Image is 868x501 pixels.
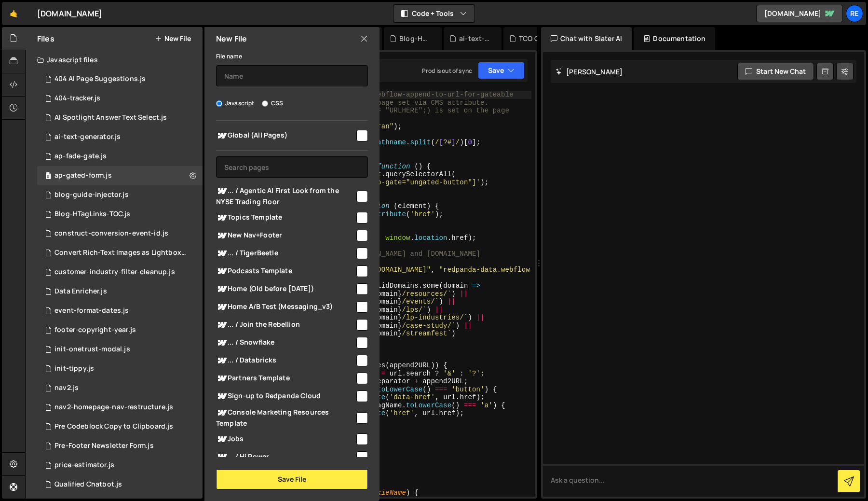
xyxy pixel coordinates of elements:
[422,67,472,75] div: Prod is out of sync
[216,301,355,313] span: Home A/B Test (Messaging_v3)
[155,35,191,42] button: New File
[37,205,203,224] div: 10151/27600.js
[54,461,114,470] div: price-estimator.js
[846,5,863,22] a: Re
[54,133,121,141] div: ai-text-generator.js
[54,480,122,489] div: Qualified Chatbot.js
[37,8,102,19] div: [DOMAIN_NAME]
[37,185,203,205] : 10151/23595.js
[37,282,203,301] div: 10151/31574.js
[478,62,525,79] button: Save
[216,283,355,295] span: Home (Old before [DATE])
[37,127,203,147] div: 10151/25346.js
[54,287,107,296] div: Data Enricher.js
[37,263,203,282] div: 10151/23981.js
[26,50,203,70] div: Javascript files
[756,5,843,22] a: [DOMAIN_NAME]
[216,248,355,259] span: ... / TigerBeetle
[37,475,203,494] div: 10151/34164.js
[737,63,814,80] button: Start new chat
[262,100,268,107] input: CSS
[216,319,355,331] span: ... / Join the Rebellion
[37,320,203,340] div: 10151/23596.js
[37,456,203,475] div: 10151/23090.js
[634,27,715,50] div: Documentation
[37,243,206,263] div: 10151/23217.js
[54,94,100,103] div: 404-tracker.js
[54,152,107,161] div: ap-fade-gate.js
[519,34,550,43] div: TCO Calculator JS Fallback (20250221-1501).js
[54,345,130,354] div: init-onetrust-modal.js
[37,417,203,436] div: 10151/26909.js
[37,166,203,185] div: 10151/24035.js
[37,108,203,127] div: 10151/33673.js
[216,98,255,108] label: Javascript
[216,33,247,44] h2: New File
[54,306,129,315] div: event-format-dates.js
[399,34,430,43] div: Blog-HTagLinks-TOC.js
[54,364,94,373] div: init-tippy.js
[216,469,368,489] button: Save File
[54,326,136,334] div: footer-copyright-year.js
[37,436,203,456] div: 10151/27730.js
[37,398,203,417] div: 10151/23552.js
[216,373,355,384] span: Partners Template
[216,156,368,178] input: Search pages
[216,337,355,348] span: ... / Snowflake
[54,249,188,257] div: Convert Rich-Text Images as Lightbox.js
[216,100,222,107] input: Javascript
[54,384,79,392] div: nav2.js
[216,265,355,277] span: Podcasts Template
[216,407,355,428] span: Console Marketing Resources Template
[37,89,203,108] div: 10151/23752.js
[216,212,355,223] span: Topics Template
[54,75,146,83] div: 404 AI Page Suggestions.js
[37,147,203,166] div: 10151/26316.js
[216,390,355,402] span: Sign-up to Redpanda Cloud
[37,224,203,243] div: 10151/22826.js
[459,34,490,43] div: ai-text-generator.js
[37,378,203,398] div: 10151/22845.js
[216,451,355,463] span: ... / Hi Power
[216,355,355,366] span: ... / Databricks
[54,403,173,412] div: nav2-homepage-nav-restructure.js
[37,33,54,44] h2: Files
[54,191,129,199] div: blog-guide-injector.js
[216,230,355,241] span: New Nav+Footer
[393,5,475,22] button: Code + Tools
[262,98,283,108] label: CSS
[54,113,167,122] div: AI Spotlight Answer Text Select.js
[541,27,632,50] div: Chat with Slater AI
[37,70,203,89] div: 10151/34934.js
[54,442,154,450] div: Pre-Footer Newsletter Form.js
[2,2,26,25] a: 🤙
[45,173,51,181] span: 0
[216,52,242,61] label: File name
[54,210,130,219] div: Blog-HTagLinks-TOC.js
[37,301,203,320] div: 10151/30245.js
[216,130,355,141] span: Global (All Pages)
[556,67,623,76] h2: [PERSON_NAME]
[216,65,368,86] input: Name
[216,185,355,207] span: ... / Agentic AI First Look from the NYSE Trading Floor
[216,433,355,445] span: Jobs
[54,229,168,238] div: construct-conversion-event-id.js
[54,422,173,431] div: Pre Codeblock Copy to Clipboard.js
[54,171,112,180] div: ap-gated-form.js
[54,268,175,277] div: customer-industry-filter-cleanup.js
[37,340,203,359] div: 10151/38154.js
[37,359,203,378] div: 10151/23089.js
